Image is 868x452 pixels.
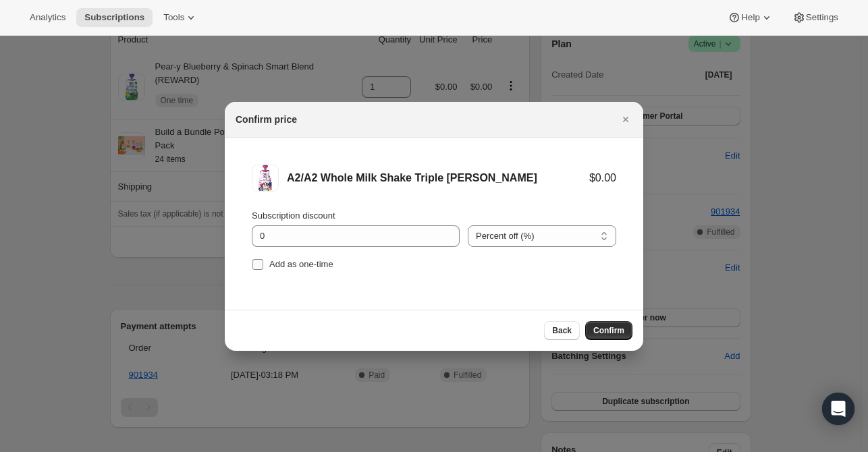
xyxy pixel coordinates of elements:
span: Confirm [593,325,624,336]
img: A2/A2 Whole Milk Shake Triple Berry [252,165,279,192]
button: Settings [784,8,846,27]
span: Help [741,12,759,23]
span: Subscription discount [252,210,335,221]
span: Settings [806,12,838,23]
button: Analytics [22,8,74,27]
span: Tools [163,12,184,23]
span: Subscriptions [84,12,144,23]
div: A2/A2 Whole Milk Shake Triple [PERSON_NAME] [287,171,589,185]
div: $0.00 [589,171,616,185]
span: Analytics [30,12,65,23]
h2: Confirm price [236,113,297,126]
span: Back [552,325,572,336]
span: Add as one-time [269,259,333,269]
button: Confirm [585,321,632,340]
button: Back [544,321,580,340]
button: Subscriptions [76,8,153,27]
div: Open Intercom Messenger [822,393,855,425]
button: Tools [155,8,206,27]
button: Help [720,8,781,27]
button: Close [616,110,635,129]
